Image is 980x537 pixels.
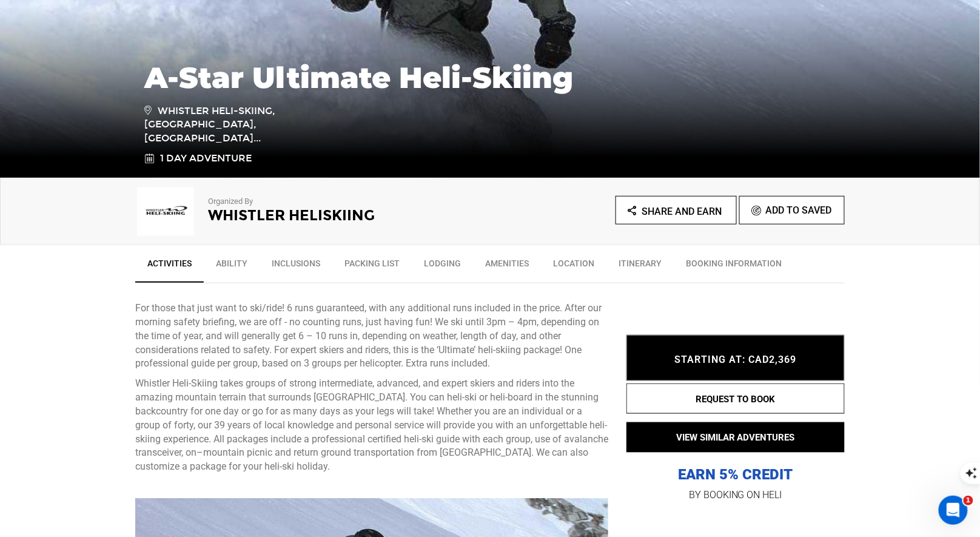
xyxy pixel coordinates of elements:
[332,251,412,282] a: Packing List
[626,344,845,484] p: EARN 5% CREDIT
[260,251,332,282] a: Inclusions
[541,251,606,282] a: Location
[160,152,252,166] span: 1 Day Adventure
[674,251,794,282] a: BOOKING INFORMATION
[204,251,260,282] a: Ability
[473,251,541,282] a: Amenities
[135,377,608,474] p: Whistler Heli-Skiing takes groups of strong intermediate, advanced, and expert skiers and riders ...
[208,196,457,208] p: Organized By
[939,496,968,525] iframe: Intercom live chat
[135,302,608,371] p: For those that just want to ski/ride! 6 runs guaranteed, with any additional runs included in the...
[135,187,196,236] img: img_0bd6c2bf7a0220f90b2c926cc1b28b01.png
[626,422,845,453] button: VIEW SIMILAR ADVENTURES
[144,61,836,94] h1: A-Star Ultimate Heli-Skiing
[208,208,457,223] h2: Whistler Heliskiing
[626,487,845,504] p: BY BOOKING ON HELI
[412,251,473,282] a: Lodging
[675,354,797,365] span: STARTING AT: CAD2,369
[626,383,845,414] button: REQUEST TO BOOK
[144,103,317,146] span: Whistler Heli-Skiing, [GEOGRAPHIC_DATA], [GEOGRAPHIC_DATA]...
[642,206,722,217] span: Share and Earn
[135,251,204,283] a: Activities
[606,251,674,282] a: Itinerary
[766,204,832,216] span: Add To Saved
